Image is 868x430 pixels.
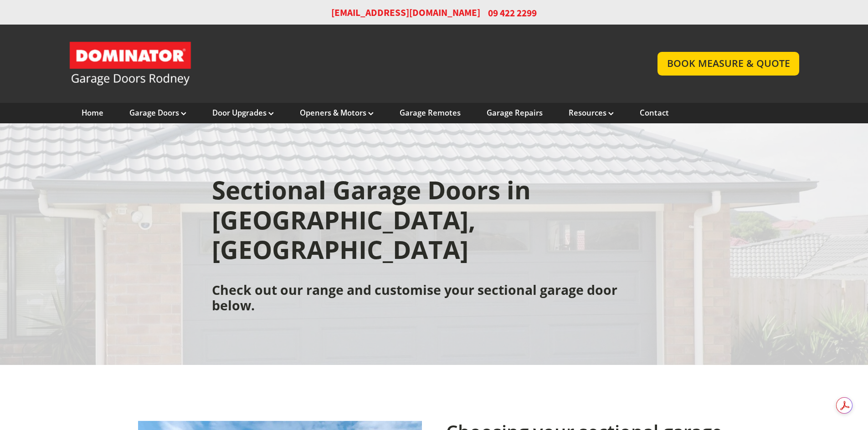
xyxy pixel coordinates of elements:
a: Garage Repairs [487,108,543,118]
a: Resources [569,108,614,118]
a: Contact [640,108,669,118]
h1: Sectional Garage Doors in [GEOGRAPHIC_DATA], [GEOGRAPHIC_DATA] [212,175,656,265]
a: Home [82,108,103,118]
a: BOOK MEASURE & QUOTE [657,52,799,75]
a: Garage Remotes [400,108,461,118]
strong: Check out our range and customise your sectional garage door below. [212,281,617,314]
span: 09 422 2299 [488,6,537,20]
a: [EMAIL_ADDRESS][DOMAIN_NAME] [331,6,480,20]
a: Openers & Motors [300,108,374,118]
a: Door Upgrades [212,108,274,118]
a: Garage Doors [129,108,186,118]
